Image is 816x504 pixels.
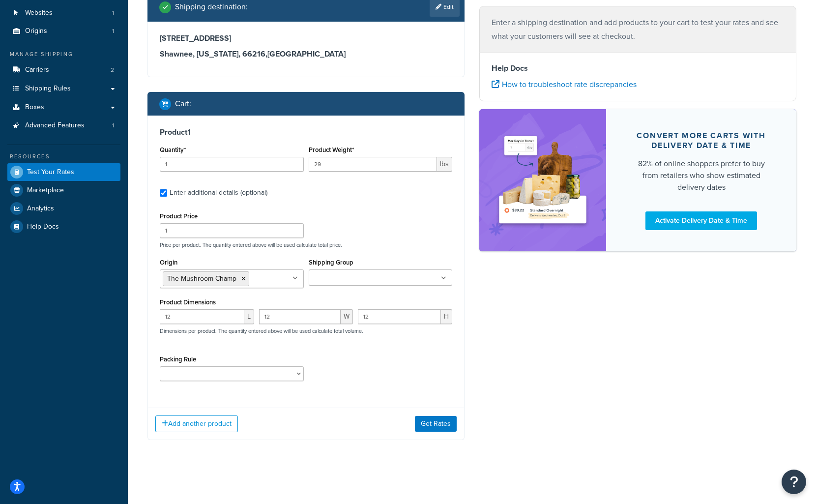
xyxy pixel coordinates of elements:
div: Enter additional details (optional) [170,186,267,200]
button: Add another product [155,415,238,432]
span: The Mushroom Champ [167,273,236,284]
span: Shipping Rules [25,85,71,93]
h2: Cart : [175,99,191,108]
span: Marketplace [27,186,64,195]
a: Boxes [7,98,120,117]
h4: Help Docs [492,62,784,74]
span: Analytics [27,205,54,213]
p: Dimensions per product. The quantity entered above will be used calculate total volume. [157,327,363,334]
span: L [244,309,254,324]
span: 2 [111,66,114,74]
span: H [441,309,452,324]
a: Websites1 [7,4,120,22]
div: Resources [7,152,120,161]
a: Origins1 [7,22,120,40]
input: 0 [160,157,304,172]
h2: Shipping destination : [175,2,248,11]
label: Product Weight* [309,146,354,153]
a: Test Your Rates [7,163,120,181]
a: Carriers2 [7,61,120,79]
span: W [341,309,353,324]
button: Open Resource Center [782,470,806,494]
li: Websites [7,4,120,22]
li: Advanced Features [7,117,120,135]
div: Convert more carts with delivery date & time [630,130,773,150]
li: Origins [7,22,120,40]
input: Enter additional details (optional) [160,189,167,197]
span: Websites [25,9,53,17]
h3: Product 1 [160,127,452,137]
span: 1 [112,9,114,17]
a: Activate Delivery Date & Time [645,211,757,230]
span: Carriers [25,66,49,74]
li: Carriers [7,61,120,79]
img: feature-image-ddt-36eae7f7280da8017bfb280eaccd9c446f90b1fe08728e4019434db127062ab4.png [494,124,591,237]
label: Origin [160,259,177,266]
label: Quantity* [160,146,186,153]
h3: [STREET_ADDRESS] [160,33,452,43]
span: lbs [437,157,452,172]
a: How to troubleshoot rate discrepancies [492,79,637,90]
a: Help Docs [7,218,120,236]
h3: Shawnee, [US_STATE], 66216 , [GEOGRAPHIC_DATA] [160,49,452,59]
span: Origins [25,27,47,35]
span: 1 [112,27,114,35]
span: Advanced Features [25,121,85,130]
p: Enter a shipping destination and add products to your cart to test your rates and see what your c... [492,16,784,43]
button: Get Rates [415,416,457,432]
div: Manage Shipping [7,50,120,59]
a: Marketplace [7,181,120,199]
p: Price per product. The quantity entered above will be used calculate total price. [157,241,455,248]
label: Product Dimensions [160,298,216,306]
label: Packing Rule [160,356,196,363]
span: Boxes [25,103,44,112]
a: Analytics [7,200,120,217]
input: 0.00 [309,157,437,172]
label: Shipping Group [309,259,353,266]
span: 1 [112,121,114,130]
a: Shipping Rules [7,80,120,98]
div: 82% of online shoppers prefer to buy from retailers who show estimated delivery dates [630,157,773,193]
span: Test Your Rates [27,168,74,177]
label: Product Price [160,212,198,220]
a: Advanced Features1 [7,117,120,135]
span: Help Docs [27,223,59,231]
